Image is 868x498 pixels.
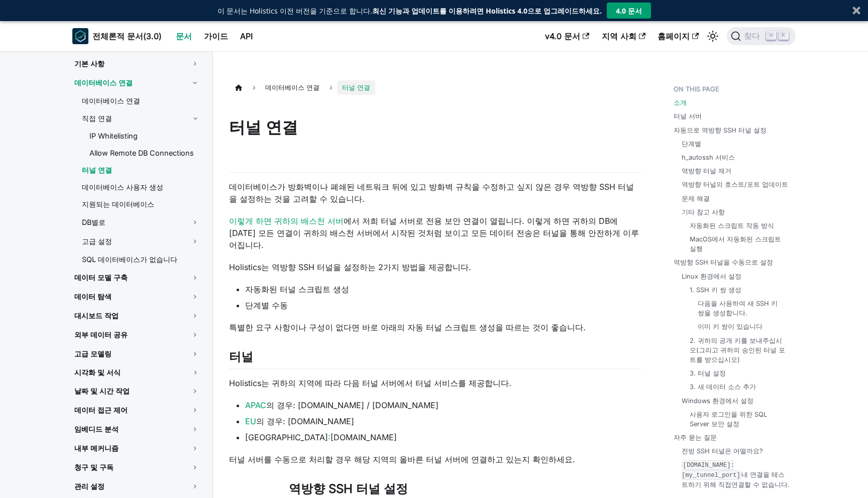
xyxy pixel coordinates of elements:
[183,364,208,381] button: 접을 수 있는 사이드바 카테고리 '시각화 및 서식'을 전환합니다.
[74,252,208,267] a: SQL 데이터베이스가 없습니다
[674,111,702,121] a: 터널 서버
[82,183,163,191] font: 데이터베이스 사용자 생성
[698,299,782,318] a: 다음을 사용하여 새 SSH 키 쌍을 생성합니다.
[372,6,602,16] font: 최신 기능과 업데이트를 이용하려면 Holistics 4.0으로 업그레이드하세요.
[74,444,119,452] font: 내부 메커니즘
[682,139,701,149] a: 단계별
[674,258,773,267] a: 역방향 SSH 터널을 수동으로 설정
[690,235,781,253] font: MacOS에서 자동화된 스크립트 실행
[682,460,741,480] code: [DOMAIN_NAME]:[my_tunnel_port]
[74,330,128,339] font: 외부 데이터 공유
[82,114,112,122] font: 직접 연결
[705,28,721,44] button: 다크 모드와 라이트 모드 간 전환 (현재 라이트 모드)
[66,421,208,438] a: 임베디드 분석
[234,28,259,44] a: API
[218,6,372,16] font: 이 문서는 Holistics 이전 버전을 기준으로 합니다.
[690,383,756,391] font: 3. 새 데이터 소스 추가
[74,311,119,320] font: 대시보드 작업
[682,167,731,175] font: 역방향 터널 제거
[74,349,112,358] font: 고급 모델링
[72,28,162,44] a: 전체론적전체론적 문서(3.0)
[245,400,266,410] a: APAC
[66,459,208,476] a: 청구 및 구독
[682,195,710,202] font: 문제 해결
[66,440,208,457] a: 내부 메커니즘
[265,84,319,91] font: 데이터베이스 연결
[266,400,293,410] font: 의 경우
[690,411,767,428] font: 사용자 로그인을 위한 SQL Server 보안 설정
[245,284,349,294] font: 자동화된 터널 스크립트 생성
[682,460,790,489] a: [DOMAIN_NAME]:[my_tunnel_port]내 연결을 테스트하기 위해 직접연결할 수 없습니다.
[74,406,128,414] font: 데이터 접근 제어
[682,397,753,405] font: Windows 환경에서 설정
[66,55,208,72] a: 기본 사항
[81,146,208,161] a: Allow Remote DB Connections
[74,78,133,87] font: 데이터베이스 연결
[690,410,786,429] a: 사용자 로그인을 위한 SQL Server 보안 설정
[545,31,580,41] font: v4.0 문서
[682,140,701,148] font: 단계별
[74,233,208,250] a: 고급 설정
[674,127,767,134] font: 자동으로 역방향 SSH 터널 설정
[674,98,687,107] a: 소개
[602,31,636,41] font: 지역 사회
[682,272,741,281] a: Linux 환경에서 설정
[74,482,104,490] font: 관리 설정
[682,447,763,455] font: 전방 SSH 터널은 어떨까요?
[66,478,208,495] a: 관리 설정
[74,59,104,68] font: 기본 사항
[66,383,208,400] a: 날짜 및 시간 작업
[744,32,760,40] font: 찾다
[74,425,119,433] font: 임베디드 분석
[74,292,112,301] font: 데이터 탐색
[229,80,641,95] nav: 빵가루
[344,216,522,226] font: 에서 저희 터널 서버로 전용 보안 연결이 열립니다
[328,432,331,442] font: :
[256,416,283,426] font: 의 경우
[682,194,710,203] a: 문제 해결
[92,31,162,41] font: 전체론적 문서(3.0)
[74,214,208,231] a: DB별로
[176,31,192,41] font: 문서
[682,446,763,456] a: 전방 SSH 터널은 어떨까요?
[74,93,208,108] a: 데이터베이스 연결
[183,110,208,127] button: 접을 수 있는 사이드바 카테고리 '직접 연결'을 전환합니다.
[682,166,731,176] a: 역방향 터널 제거
[82,96,140,105] font: 데이터베이스 연결
[74,387,130,395] font: 날짜 및 시간 작업
[198,28,234,44] a: 가이드
[81,129,208,144] a: IP Whitelisting
[72,28,88,44] img: 전체론적
[229,378,511,388] font: Holistics는 귀하의 지역에 따라 다음 터널 서버에서 터널 서비스를 제공합니다.
[698,322,763,331] a: 이미 키 쌍이 있습니다
[698,323,763,330] font: 이미 키 쌍이 있습니다
[74,463,114,471] font: 청구 및 구독
[240,31,253,41] font: API
[674,259,773,266] font: 역방향 SSH 터널을 수동으로 설정
[74,163,208,178] a: 터널 연결
[218,6,602,16] div: 이 문서는 Holistics 이전 버전을 기준으로 합니다.최신 기능과 업데이트를 이용하려면 Holistics 4.0으로 업그레이드하세요.
[66,364,183,381] a: 시각화 및 서식
[74,197,208,212] a: 지원되는 데이터베이스
[170,28,198,44] a: 문서
[690,368,726,378] a: 3. 터널 설정
[74,110,183,127] a: 직접 연결
[245,300,288,310] font: 단계별 수동
[229,216,344,226] a: 이렇게 하면 귀하의 배스천 서버
[66,269,208,286] a: 데이터 모델 구축
[690,336,786,365] a: 2. 귀하의 공개 키를 보내주십시오(그리고 귀하의 승인된 터널 포트를 받으십시오)
[66,307,208,324] a: 대시보드 작업
[779,31,789,40] kbd: K
[229,454,575,464] font: 터널 서버를 수동으로 처리할 경우 해당 지역의 올바른 터널 서버에 연결하고 있는지 확인하세요.
[245,416,256,426] a: EU
[682,208,725,216] font: 기타 참고 사항
[766,31,776,40] kbd: ⌘
[674,126,767,135] a: 자동으로 역방향 SSH 터널 설정
[289,481,408,496] font: 역방향 SSH 터널 설정
[283,416,354,426] font: : [DOMAIN_NAME]
[690,286,741,294] font: 1. SSH 키 쌍 생성
[682,471,785,488] font: 내 연결을 테스트하기 위해 직접
[82,255,177,264] font: SQL 데이터베이스가 없습니다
